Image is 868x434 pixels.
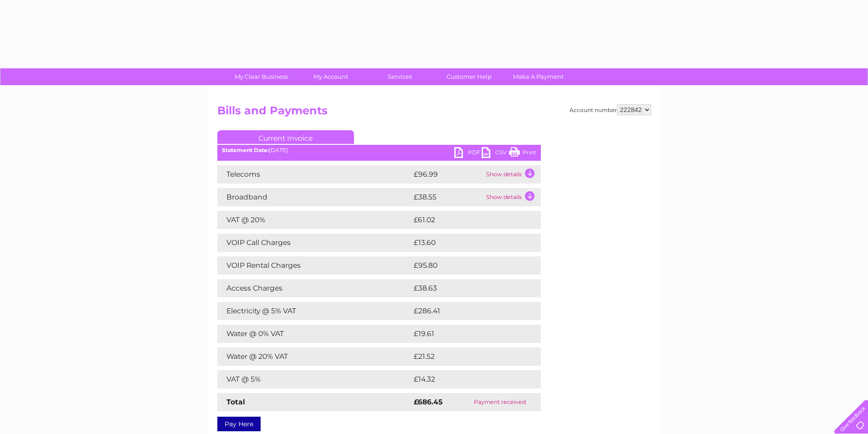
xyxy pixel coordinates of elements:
td: Show details [484,188,541,206]
td: Water @ 20% VAT [217,347,411,366]
td: Telecoms [217,165,411,184]
h2: Bills and Payments [217,104,651,122]
strong: £686.45 [414,398,442,406]
td: VAT @ 20% [217,211,411,229]
td: Water @ 0% VAT [217,325,411,343]
td: £13.60 [411,234,522,252]
td: Payment received [459,393,541,411]
a: My Clear Business [224,68,299,85]
td: £38.63 [411,279,523,297]
td: VOIP Rental Charges [217,256,411,275]
a: Services [362,68,437,85]
a: Current Invoice [217,130,354,144]
td: £95.80 [411,256,523,275]
td: Broadband [217,188,411,206]
td: £19.61 [411,325,521,343]
td: Access Charges [217,279,411,297]
td: VAT @ 5% [217,370,411,388]
td: £21.52 [411,347,521,366]
td: £14.32 [411,370,522,388]
a: My Account [293,68,368,85]
td: £38.55 [411,188,484,206]
a: Customer Help [431,68,507,85]
a: PDF [454,147,482,160]
div: Account number [570,104,651,115]
a: Pay Here [217,417,261,431]
td: £61.02 [411,211,522,229]
td: £96.99 [411,165,484,184]
a: Make A Payment [501,68,576,85]
td: Electricity @ 5% VAT [217,302,411,320]
div: [DATE] [217,147,541,153]
a: CSV [482,147,509,160]
b: Statement Date: [222,147,269,153]
a: Print [509,147,536,160]
td: £286.41 [411,302,524,320]
strong: Total [226,398,245,406]
td: Show details [484,165,541,184]
td: VOIP Call Charges [217,234,411,252]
